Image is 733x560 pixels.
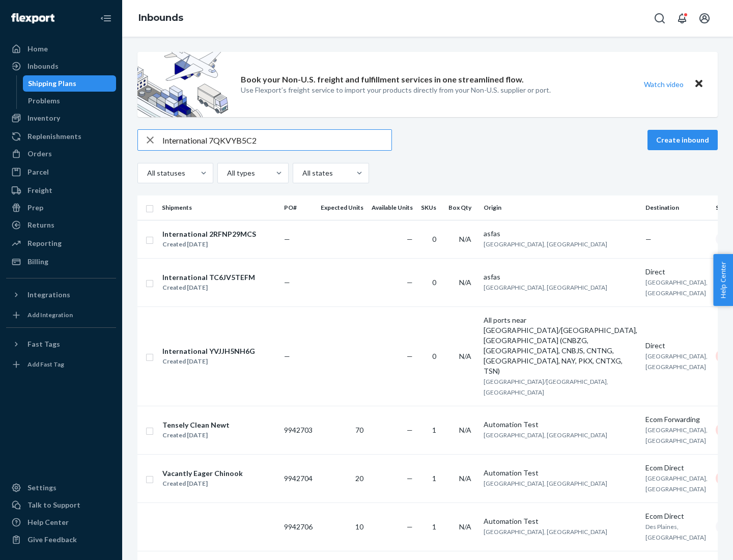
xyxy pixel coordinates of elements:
[484,468,637,478] div: Automation Test
[645,278,708,297] span: [GEOGRAPHIC_DATA], [GEOGRAPHIC_DATA]
[484,516,637,526] div: Automation Test
[317,195,368,220] th: Expected Units
[27,131,81,142] div: Replenishments
[23,75,117,92] a: Shipping Plans
[368,195,417,220] th: Available Units
[6,217,116,233] a: Returns
[407,474,413,483] span: —
[645,267,708,277] div: Direct
[484,480,607,487] span: [GEOGRAPHIC_DATA], [GEOGRAPHIC_DATA]
[645,341,708,351] div: Direct
[162,239,256,249] div: Created [DATE]
[27,167,49,177] div: Parcel
[6,128,116,145] a: Replenishments
[162,430,230,440] div: Created [DATE]
[672,8,692,29] button: Open notifications
[27,535,77,545] div: Give Feedback
[6,531,116,548] button: Give Feedback
[484,284,607,291] span: [GEOGRAPHIC_DATA], [GEOGRAPHIC_DATA]
[226,168,227,178] input: All types
[417,195,444,220] th: SKUs
[484,240,607,248] span: [GEOGRAPHIC_DATA], [GEOGRAPHIC_DATA]
[130,4,191,33] ol: breadcrumbs
[27,360,64,369] div: Add Fast Tag
[432,522,436,531] span: 1
[241,74,524,86] p: Book your Non-U.S. freight and fulfillment services in one streamlined flow.
[280,195,317,220] th: PO#
[28,78,76,89] div: Shipping Plans
[11,13,54,23] img: Flexport logo
[484,419,637,430] div: Automation Test
[407,352,413,360] span: —
[138,12,183,23] a: Inbounds
[645,414,708,425] div: Ecom Forwarding
[444,195,480,220] th: Box Qty
[407,522,413,531] span: —
[432,278,436,287] span: 0
[647,130,718,150] button: Create inbound
[645,511,708,521] div: Ecom Direct
[27,500,80,510] div: Talk to Support
[6,200,116,216] a: Prep
[6,58,116,74] a: Inbounds
[27,149,52,159] div: Orders
[432,235,436,243] span: 0
[484,229,637,239] div: asfas
[27,339,60,349] div: Fast Tags
[27,203,43,213] div: Prep
[6,146,116,162] a: Orders
[6,514,116,530] a: Help Center
[162,272,255,283] div: International TC6JV5TEFM
[459,235,471,243] span: N/A
[96,8,116,29] button: Close Navigation
[280,502,317,551] td: 9942706
[162,468,243,479] div: Vacantly Eager Chinook
[27,61,59,71] div: Inbounds
[158,195,280,220] th: Shipments
[355,522,363,531] span: 10
[6,235,116,251] a: Reporting
[6,336,116,352] button: Fast Tags
[480,195,641,220] th: Origin
[27,185,52,195] div: Freight
[432,352,436,360] span: 0
[162,356,255,367] div: Created [DATE]
[241,85,551,95] p: Use Flexport’s freight service to import your products directly from your Non-U.S. supplier or port.
[694,8,715,29] button: Open account menu
[284,278,290,287] span: —
[459,426,471,434] span: N/A
[27,44,48,54] div: Home
[459,474,471,483] span: N/A
[650,8,670,29] button: Open Search Box
[355,426,363,434] span: 70
[6,41,116,57] a: Home
[407,278,413,287] span: —
[162,420,230,430] div: Tensely Clean Newt
[6,480,116,496] a: Settings
[645,463,708,473] div: Ecom Direct
[484,315,637,376] div: All ports near [GEOGRAPHIC_DATA]/[GEOGRAPHIC_DATA], [GEOGRAPHIC_DATA] (CNBZG, [GEOGRAPHIC_DATA], ...
[432,426,436,434] span: 1
[6,254,116,270] a: Billing
[484,431,607,439] span: [GEOGRAPHIC_DATA], [GEOGRAPHIC_DATA]
[162,229,256,239] div: International 2RFNP29MCS
[27,290,70,300] div: Integrations
[713,254,733,306] button: Help Center
[459,522,471,531] span: N/A
[432,474,436,483] span: 1
[27,311,73,319] div: Add Integration
[162,283,255,293] div: Created [DATE]
[146,168,147,178] input: All statuses
[484,272,637,282] div: asfas
[645,523,706,541] span: Des Plaines, [GEOGRAPHIC_DATA]
[407,235,413,243] span: —
[459,278,471,287] span: N/A
[28,96,60,106] div: Problems
[27,517,69,527] div: Help Center
[23,93,117,109] a: Problems
[637,77,690,92] button: Watch video
[407,426,413,434] span: —
[27,483,57,493] div: Settings
[6,287,116,303] button: Integrations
